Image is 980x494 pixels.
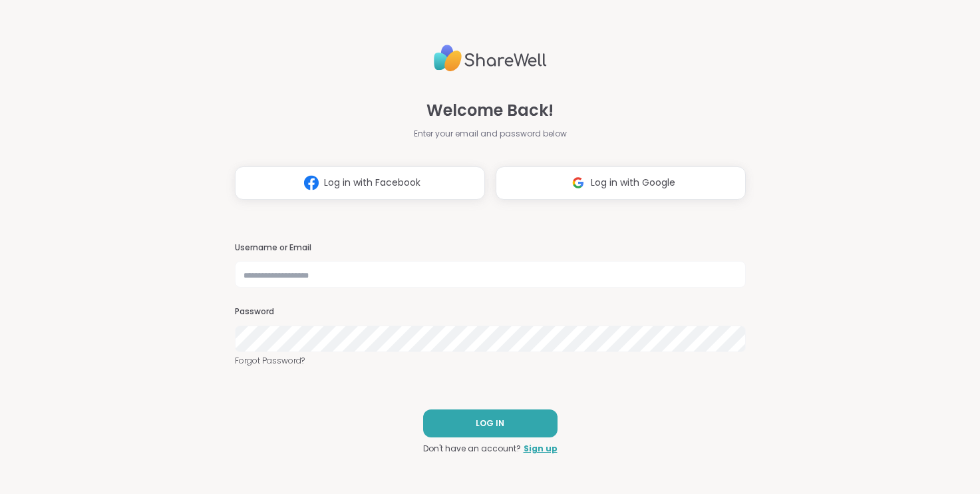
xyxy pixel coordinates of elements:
[591,176,675,190] span: Log in with Google
[235,166,485,200] button: Log in with Facebook
[414,128,567,140] span: Enter your email and password below
[496,166,746,200] button: Log in with Google
[426,99,554,123] span: Welcome Back!
[524,443,558,455] a: Sign up
[235,306,746,318] h3: Password
[423,443,521,455] span: Don't have an account?
[299,170,324,195] img: ShareWell Logomark
[423,409,558,437] button: LOG IN
[566,170,591,195] img: ShareWell Logomark
[476,417,504,429] span: LOG IN
[434,39,547,77] img: ShareWell Logo
[235,242,746,254] h3: Username or Email
[235,355,746,367] a: Forgot Password?
[324,176,420,190] span: Log in with Facebook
